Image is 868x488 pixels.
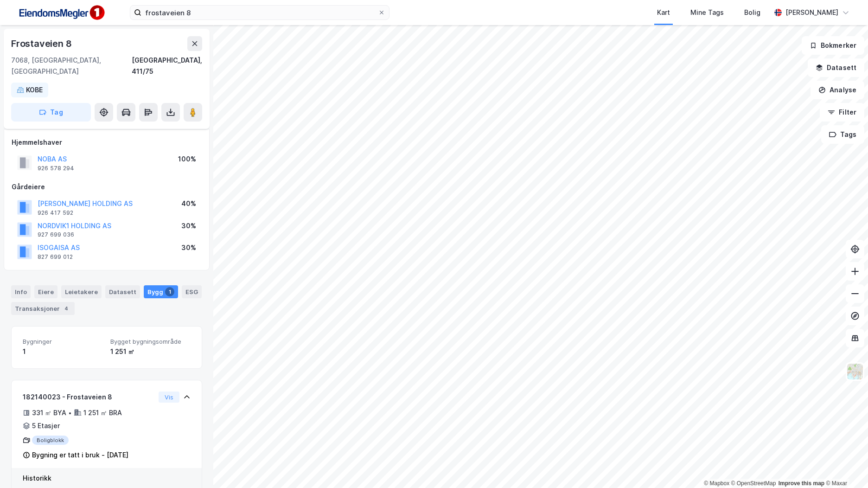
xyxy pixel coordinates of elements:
div: Leietakere [61,285,102,298]
div: Gårdeiere [12,181,202,193]
div: 1 251 ㎡ BRA [83,407,122,418]
div: 5 Etasjer [32,420,60,431]
div: KOBE [26,84,43,96]
span: Bygget bygningsområde [110,338,191,346]
div: Bygning er tatt i bruk - [DATE] [32,449,128,461]
div: Bolig [744,7,760,18]
div: 4 [62,304,71,313]
div: 7068, [GEOGRAPHIC_DATA], [GEOGRAPHIC_DATA] [11,55,132,77]
div: [GEOGRAPHIC_DATA], 411/75 [132,55,202,77]
div: Hjemmelshaver [12,137,202,148]
div: Kontrollprogram for chat [822,443,868,488]
div: 331 ㎡ BYA [32,407,66,418]
button: Tags [821,125,864,144]
img: Z [846,363,864,380]
button: Tag [11,103,91,122]
div: 1 [23,346,103,357]
div: 40% [181,198,196,209]
div: 100% [178,154,196,165]
button: Vis [159,392,179,403]
div: 927 699 036 [38,231,74,238]
button: Bokmerker [802,36,864,55]
div: [PERSON_NAME] [785,7,838,18]
div: Datasett [105,285,140,298]
input: Søk på adresse, matrikkel, gårdeiere, leietakere eller personer [141,6,378,19]
div: 30% [181,220,196,231]
span: Bygninger [23,338,103,346]
button: Analyse [811,81,864,99]
div: 827 699 012 [38,253,73,261]
button: Filter [820,103,864,122]
div: Info [11,285,31,298]
div: • [68,409,72,417]
div: Frostaveien 8 [11,36,73,51]
button: Datasett [808,58,864,77]
div: 1 251 ㎡ [110,346,191,357]
div: Mine Tags [690,7,724,18]
div: 926 417 592 [38,209,73,217]
div: 1 [165,287,174,296]
div: Bygg [144,285,178,298]
div: ESG [182,285,202,298]
div: Transaksjoner [11,302,75,315]
div: 926 578 294 [38,165,74,172]
a: Improve this map [779,480,824,487]
img: F4PB6Px+NJ5v8B7XTbfpPpyloAAAAASUVORK5CYII= [15,2,108,23]
a: Mapbox [704,480,729,487]
div: Historikk [23,473,191,484]
a: OpenStreetMap [731,480,776,487]
div: Kart [657,7,670,18]
div: Eiere [34,285,57,298]
iframe: Chat Widget [822,443,868,488]
div: 182140023 - Frostaveien 8 [23,392,155,403]
div: 30% [181,242,196,253]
